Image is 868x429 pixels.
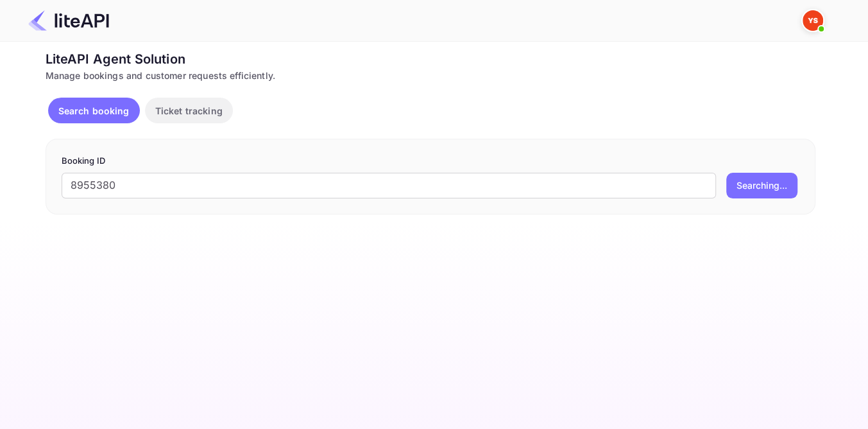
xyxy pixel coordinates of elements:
p: Ticket tracking [155,104,223,118]
p: Search booking [58,104,130,118]
input: Enter Booking ID (e.g., 63782194) [62,173,716,198]
div: LiteAPI Agent Solution [46,49,815,69]
img: Yandex Support [803,10,823,31]
button: Searching... [726,173,797,198]
img: LiteAPI Logo [28,10,109,31]
p: Booking ID [62,155,799,168]
div: Manage bookings and customer requests efficiently. [46,69,815,82]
